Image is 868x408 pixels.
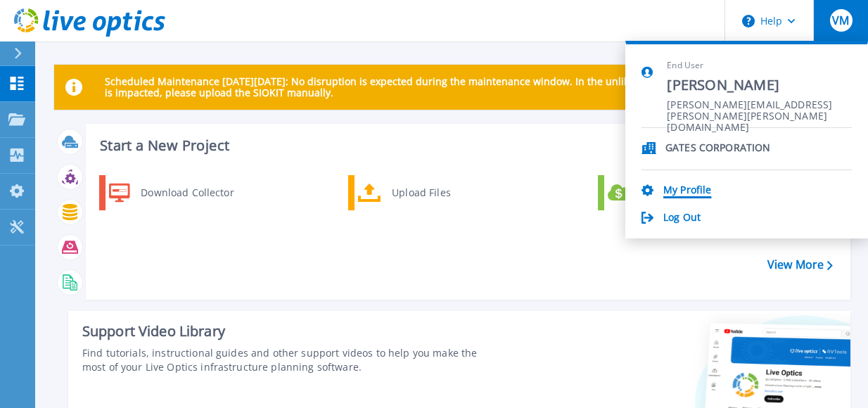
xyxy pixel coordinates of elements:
span: [PERSON_NAME] [667,76,852,95]
a: Cloud Pricing Calculator [598,175,742,210]
div: Find tutorials, instructional guides and other support videos to help you make the most of your L... [82,346,488,374]
a: Download Collector [99,175,243,210]
div: Support Video Library [82,322,488,340]
h3: Start a New Project [100,138,832,153]
p: Scheduled Maintenance [DATE][DATE]: No disruption is expected during the maintenance window. In t... [105,76,839,98]
a: My Profile [663,184,711,198]
div: Download Collector [134,179,240,207]
span: [PERSON_NAME][EMAIL_ADDRESS][PERSON_NAME][PERSON_NAME][DOMAIN_NAME] [667,99,852,113]
span: End User [667,60,852,72]
a: Upload Files [348,175,492,210]
p: GATES CORPORATION [665,142,770,155]
div: Upload Files [385,179,489,207]
span: VM [832,15,849,26]
a: View More [767,258,833,272]
a: Log Out [663,212,701,225]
